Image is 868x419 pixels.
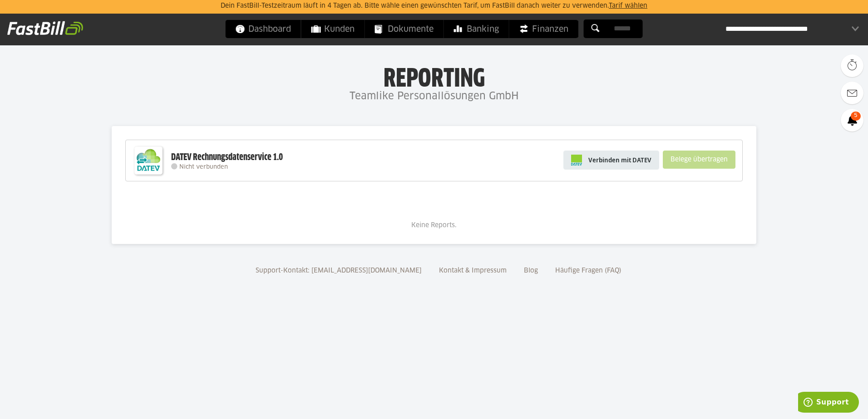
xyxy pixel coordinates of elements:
[588,156,651,165] span: Verbinden mit DATEV
[798,392,859,414] iframe: Öffnet ein Widget, in dem Sie weitere Informationen finden
[179,164,228,170] span: Nicht verbunden
[236,20,291,38] span: Dashboard
[519,20,568,38] span: Finanzen
[375,20,434,38] span: Dokumente
[663,151,735,169] sl-button: Belege übertragen
[521,268,541,274] a: Blog
[365,20,444,38] a: Dokumente
[609,3,647,9] a: Tarif wählen
[252,268,425,274] a: Support-Kontakt: [EMAIL_ADDRESS][DOMAIN_NAME]
[509,20,578,38] a: Finanzen
[571,155,582,166] img: pi-datev-logo-farbig-24.svg
[7,21,83,35] img: fastbill_logo_white.png
[454,20,499,38] span: Banking
[841,109,863,132] a: 5
[411,222,457,229] span: Keine Reports.
[130,142,167,179] img: DATEV-Datenservice Logo
[311,20,355,38] span: Kunden
[851,112,861,121] span: 5
[444,20,509,38] a: Banking
[226,20,301,38] a: Dashboard
[171,151,283,163] div: DATEV Rechnungsdatenservice 1.0
[436,268,510,274] a: Kontakt & Impressum
[301,20,365,38] a: Kunden
[552,268,625,274] a: Häufige Fragen (FAQ)
[563,151,659,170] a: Verbinden mit DATEV
[91,64,777,88] h1: Reporting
